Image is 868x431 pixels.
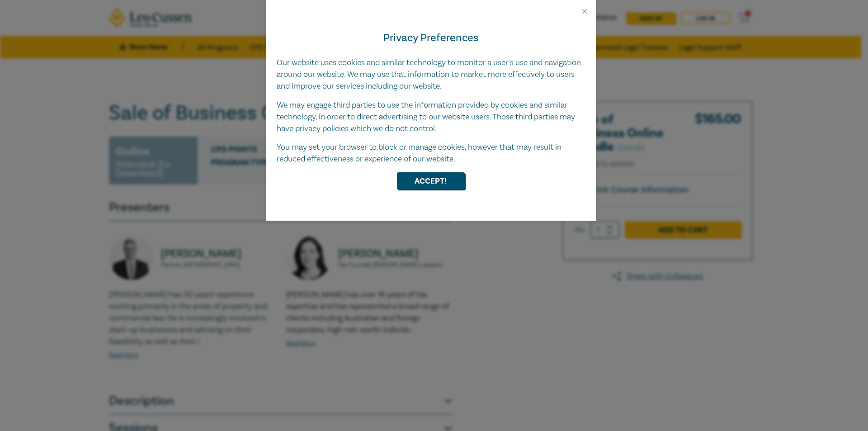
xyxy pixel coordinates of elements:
[397,172,465,189] button: Accept!
[277,57,585,92] p: Our website uses cookies and similar technology to monitor a user’s use and navigation around our...
[277,142,585,165] p: You may set your browser to block or manage cookies, however that may result in reduced effective...
[277,30,585,46] h4: Privacy Preferences
[580,7,589,15] button: Close
[277,99,585,135] p: We may engage third parties to use the information provided by cookies and similar technology, in...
